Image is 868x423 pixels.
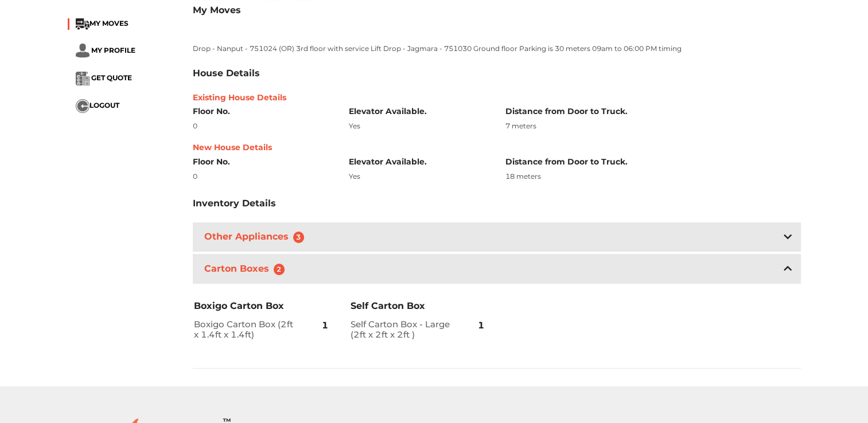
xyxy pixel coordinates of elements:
span: GET QUOTE [91,73,132,82]
div: Yes [349,121,488,131]
p: Drop - Nanput - 751024 (OR) 3rd floor with service Lift Drop - Jagmara - 751030 Ground floor Park... [193,44,801,54]
h6: Floor No. [193,157,332,167]
div: 7 meters [505,121,801,131]
div: 0 [193,171,332,182]
span: MY PROFILE [91,46,135,54]
h3: Self Carton Box [350,300,486,312]
h3: Inventory Details [193,198,276,209]
span: 1 [478,312,484,339]
h6: New House Details [193,143,801,152]
h6: Elevator Available. [349,157,488,167]
h3: Boxigo Carton Box [194,300,330,312]
div: Yes [349,171,488,182]
img: ... [76,18,89,30]
h2: Self Carton Box - Large (2ft x 2ft x 2ft ) [350,319,452,340]
img: ... [76,99,89,113]
h6: Distance from Door to Truck. [505,107,801,116]
h3: My Moves [193,5,801,15]
span: 2 [274,264,285,275]
span: 1 [322,312,328,339]
h3: Other Appliances [202,229,312,245]
img: ... [76,44,89,58]
h6: Elevator Available. [349,107,488,116]
button: ...LOGOUT [76,99,119,113]
span: 3 [293,232,305,243]
h6: Distance from Door to Truck. [505,157,801,167]
h3: Carton Boxes [202,261,292,277]
span: MY MOVES [89,19,129,28]
h6: Floor No. [193,107,332,116]
h2: Boxigo Carton Box (2ft x 1.4ft x 1.4ft) [194,319,296,340]
h3: House Details [193,68,260,79]
img: ... [76,72,89,85]
div: 0 [193,121,332,131]
a: ...MY MOVES [76,19,129,28]
a: ... GET QUOTE [76,73,132,82]
span: LOGOUT [89,101,119,109]
h6: Existing House Details [193,93,801,103]
a: ... MY PROFILE [76,46,135,54]
div: 18 meters [505,171,801,182]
